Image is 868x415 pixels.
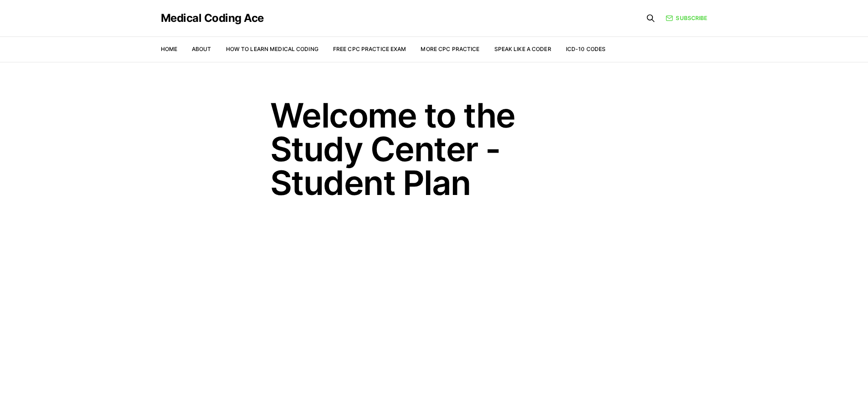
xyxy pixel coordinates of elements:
[161,13,264,24] a: Medical Coding Ace
[226,46,318,52] a: How to Learn Medical Coding
[666,14,707,22] a: Subscribe
[421,46,479,52] a: More CPC Practice
[192,46,211,52] a: About
[161,46,177,52] a: Home
[494,46,551,52] a: Speak Like a Coder
[566,46,606,52] a: ICD-10 Codes
[333,46,406,52] a: Free CPC Practice Exam
[270,98,598,200] h1: Welcome to the Study Center - Student Plan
